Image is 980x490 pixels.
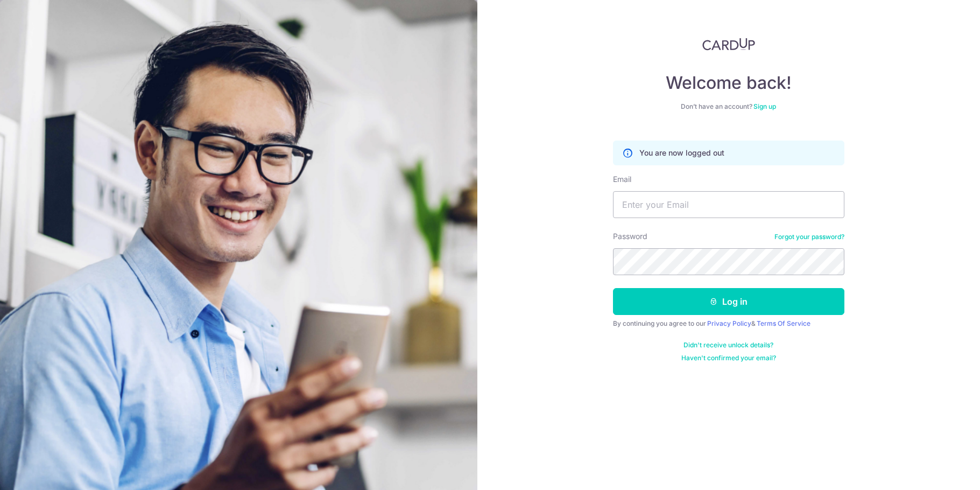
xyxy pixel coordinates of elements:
label: Password [613,231,647,242]
img: CardUp Logo [702,38,755,51]
div: Don’t have an account? [613,102,844,111]
a: Terms Of Service [757,319,810,327]
a: Privacy Policy [707,319,751,327]
button: Log in [613,288,844,315]
label: Email [613,174,631,185]
a: Didn't receive unlock details? [683,341,773,349]
h4: Welcome back! [613,72,844,94]
p: You are now logged out [639,148,724,158]
div: By continuing you agree to our & [613,319,844,328]
a: Sign up [753,102,776,110]
a: Haven't confirmed your email? [681,354,776,362]
a: Forgot your password? [774,233,844,241]
input: Enter your Email [613,191,844,218]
